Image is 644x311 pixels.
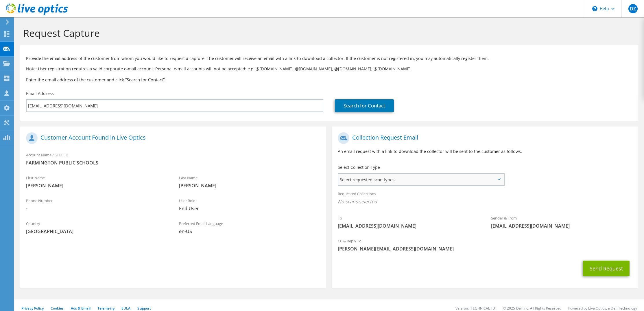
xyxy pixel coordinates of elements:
a: Search for Contact [335,99,394,112]
h1: Request Capture [23,27,632,39]
h1: Collection Request Email [338,132,629,144]
a: Cookies [51,306,64,311]
div: First Name [20,172,173,192]
span: DZ [628,4,638,13]
p: An email request with a link to download the collector will be sent to the customer as follows. [338,148,632,155]
div: User Role [173,195,326,215]
a: EULA [121,306,130,311]
span: en-US [179,228,320,235]
svg: \n [592,6,597,11]
span: [EMAIL_ADDRESS][DOMAIN_NAME] [491,223,632,229]
span: End User [179,205,320,212]
label: Email Address [26,91,54,96]
span: [PERSON_NAME][EMAIL_ADDRESS][DOMAIN_NAME] [338,246,632,252]
div: CC & Reply To [332,235,638,255]
li: Powered by Live Optics, a Dell Technology [568,306,637,311]
div: Sender & From [485,212,638,232]
div: Phone Number [20,195,173,215]
h1: Customer Account Found in Live Optics [26,132,318,144]
h3: Enter the email address of the customer and click “Search for Contact”. [26,76,632,83]
span: [PERSON_NAME] [179,182,320,189]
div: Country [20,217,173,237]
button: Send Request [583,261,630,276]
p: Provide the email address of the customer from whom you would like to request a capture. The cust... [26,55,632,62]
a: Telemetry [97,306,115,311]
span: - [26,205,167,212]
a: Ads & Email [71,306,91,311]
span: [EMAIL_ADDRESS][DOMAIN_NAME] [338,223,479,229]
span: FARMINGTON PUBLIC SCHOOLS [26,160,320,166]
li: © 2025 Dell Inc. All Rights Reserved [503,306,561,311]
li: Version: [TECHNICAL_ID] [455,306,496,311]
p: Note: User registration requires a valid corporate e-mail account. Personal e-mail accounts will ... [26,66,632,72]
a: Privacy Policy [21,306,44,311]
div: Preferred Email Language [173,217,326,237]
div: Requested Collections [332,188,638,209]
span: [GEOGRAPHIC_DATA] [26,228,167,235]
div: Last Name [173,172,326,192]
span: Select requested scan types [338,174,504,185]
span: No scans selected [338,198,632,205]
div: Account Name / SFDC ID [20,149,326,169]
a: Support [137,306,151,311]
label: Select Collection Type [338,164,380,170]
div: To [332,212,485,232]
span: [PERSON_NAME] [26,182,167,189]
